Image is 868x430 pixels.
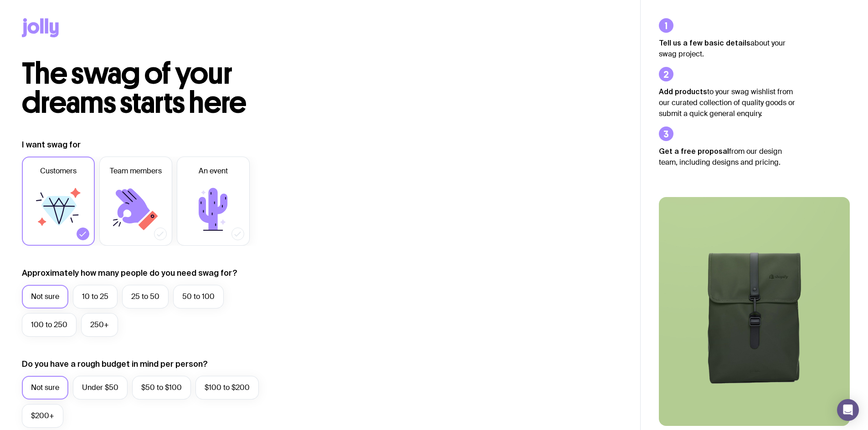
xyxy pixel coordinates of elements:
[73,376,128,400] label: Under $50
[22,313,77,337] label: 100 to 250
[22,376,68,400] label: Not sure
[22,404,63,428] label: $200+
[110,166,162,177] span: Team members
[659,37,796,60] p: about your swag project.
[22,359,208,369] label: Do you have a rough budget in mind per person?
[22,268,237,278] label: Approximately how many people do you need swag for?
[132,376,191,400] label: $50 to $100
[659,147,729,155] strong: Get a free proposal
[40,166,77,177] span: Customers
[73,285,118,309] label: 10 to 25
[195,376,259,400] label: $100 to $200
[659,87,707,96] strong: Add products
[22,56,247,121] span: The swag of your dreams starts here
[122,285,169,309] label: 25 to 50
[659,146,796,168] p: from our design team, including designs and pricing.
[837,399,859,421] div: Open Intercom Messenger
[22,285,68,309] label: Not sure
[22,139,81,150] label: I want swag for
[659,86,796,119] p: to your swag wishlist from our curated collection of quality goods or submit a quick general enqu...
[199,166,228,177] span: An event
[659,39,750,47] strong: Tell us a few basic details
[173,285,224,309] label: 50 to 100
[81,313,118,337] label: 250+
